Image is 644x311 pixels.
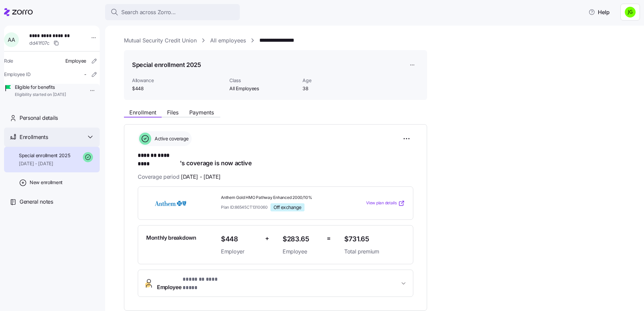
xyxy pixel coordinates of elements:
span: Total premium [344,247,405,256]
span: dd41f07c [29,40,50,46]
span: A A [8,37,15,42]
span: Eligible for benefits [15,84,66,91]
span: $731.65 [344,234,405,245]
span: Personal details [20,114,58,122]
h1: Special enrollment 2025 [132,61,201,69]
span: New enrollment [30,179,63,186]
span: Employee [65,58,86,64]
span: Off exchange [273,204,301,210]
span: Enrollments [20,133,48,141]
span: Employee ID [4,71,31,78]
a: Mutual Security Credit Union [124,36,197,45]
h1: 's coverage is now active [138,151,413,167]
span: Files [167,110,179,115]
span: = [327,234,331,243]
span: Help [588,8,610,16]
span: Employee [283,247,321,256]
span: Age [302,77,370,84]
span: [DATE] - [DATE] [19,160,70,167]
img: a4774ed6021b6d0ef619099e609a7ec5 [625,7,636,18]
img: Anthem [146,196,195,211]
span: [DATE] - [DATE] [181,173,221,181]
span: Payments [189,110,214,115]
span: 38 [302,85,370,92]
span: + [265,234,269,243]
span: Employer [221,247,260,256]
button: Help [583,5,615,19]
a: All employees [210,36,246,45]
span: Class [229,77,297,84]
span: Active coverage [153,135,189,142]
a: View plan details [366,200,405,207]
span: $283.65 [283,234,321,245]
span: Anthem Gold HMO Pathway Enhanced 2000/10% [221,195,339,201]
span: Special enrollment 2025 [19,152,70,159]
span: $448 [132,85,224,92]
button: Search across Zorro... [105,4,240,20]
span: View plan details [366,200,397,206]
span: Coverage period [138,173,221,181]
span: Role [4,58,13,64]
span: - [84,71,86,78]
span: Plan ID: 86545CT1310060 [221,204,268,210]
span: Search across Zorro... [121,8,176,16]
span: Allowance [132,77,224,84]
span: General notes [20,198,53,206]
span: Eligibility started on [DATE] [15,92,66,98]
span: All Employees [229,85,297,92]
span: $448 [221,234,260,245]
span: Employee [157,275,227,291]
span: Enrollment [129,110,156,115]
span: Monthly breakdown [146,234,196,242]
